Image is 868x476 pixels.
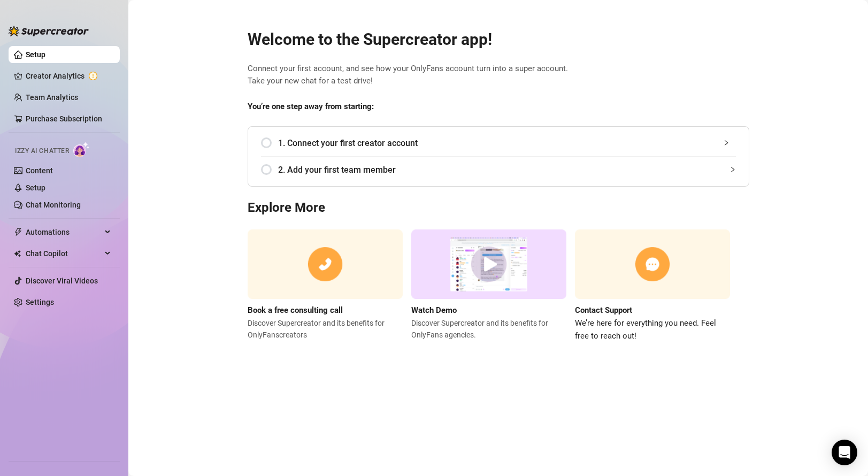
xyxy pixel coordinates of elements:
span: Chat Copilot [26,245,102,262]
span: Izzy AI Chatter [15,146,69,156]
h3: Explore More [248,199,749,217]
strong: Contact Support [575,305,632,315]
a: Creator Analytics exclamation-circle [26,67,111,85]
a: Setup [26,50,45,59]
span: Discover Supercreator and its benefits for OnlyFans agencies. [411,317,566,341]
span: 2. Add your first team member [278,163,736,176]
strong: Watch Demo [411,305,457,315]
div: 2. Add your first team member [261,157,736,183]
img: supercreator demo [411,229,566,300]
a: Chat Monitoring [26,201,81,209]
strong: You’re one step away from starting: [248,102,374,111]
a: Book a free consulting callDiscover Supercreator and its benefits for OnlyFanscreators [248,229,403,342]
span: We’re here for everything you need. Feel free to reach out! [575,317,730,342]
a: Content [26,166,53,175]
h2: Welcome to the Supercreator app! [248,29,749,50]
a: Purchase Subscription [26,110,111,127]
a: Settings [26,298,54,306]
img: contact support [575,229,730,300]
span: 1. Connect your first creator account [278,136,736,150]
div: 1. Connect your first creator account [261,130,736,156]
a: Discover Viral Videos [26,277,98,285]
a: Setup [26,183,45,192]
div: Open Intercom Messenger [832,440,857,465]
span: Automations [26,224,102,241]
span: thunderbolt [14,228,22,236]
strong: Book a free consulting call [248,305,343,315]
a: Team Analytics [26,93,78,102]
img: Chat Copilot [14,250,21,257]
span: Connect your first account, and see how your OnlyFans account turn into a super account. Take you... [248,63,749,88]
a: Watch DemoDiscover Supercreator and its benefits for OnlyFans agencies. [411,229,566,342]
img: AI Chatter [73,142,90,157]
img: consulting call [248,229,403,300]
span: collapsed [723,140,729,146]
img: logo-BBDzfeDw.svg [9,26,89,36]
span: collapsed [729,166,736,173]
span: Discover Supercreator and its benefits for OnlyFans creators [248,317,403,341]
